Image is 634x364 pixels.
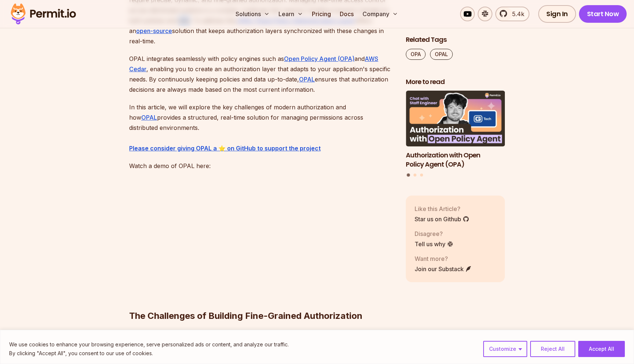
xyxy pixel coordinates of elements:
[420,174,423,177] button: Go to slide 3
[9,340,289,349] p: We use cookies to enhance your browsing experience, serve personalized ads or content, and analyz...
[233,7,273,21] button: Solutions
[430,49,453,60] a: OPAL
[309,7,334,21] a: Pricing
[129,161,394,171] p: Watch a demo of OPAL here:
[141,114,157,121] a: OPAL
[129,178,335,294] iframe: https://www.youtube.com/embed/IkR6EGY3QfM?si=oQCHDv5zqlbMkFnL
[415,229,453,238] p: Disagree?
[406,91,505,169] li: 1 of 3
[415,265,472,273] a: Join our Substack
[129,55,378,73] a: AWS Cedar
[406,151,505,169] h3: Authorization with Open Policy Agent (OPA)
[415,254,472,263] p: Want more?
[579,5,627,23] a: Start Now
[495,7,529,21] a: 5.4k
[129,102,394,153] p: In this article, we will explore the key challenges of modern authorization and how provides a st...
[136,27,172,34] a: open-source
[413,174,416,177] button: Go to slide 2
[483,341,527,357] button: Customize
[299,76,315,83] a: OPAL
[578,341,625,357] button: Accept All
[360,7,401,21] button: Company
[276,7,306,21] button: Learn
[7,1,79,26] img: Permit logo
[129,145,321,152] a: ⁠Please consider giving OPAL a ⭐ on GitHub to support the project
[415,240,453,248] a: Tell us why
[406,91,505,169] a: Authorization with Open Policy Agent (OPA)Authorization with Open Policy Agent (OPA)
[284,55,354,62] a: Open Policy Agent (OPA)
[406,35,505,44] h2: Related Tags
[406,77,505,87] h2: More to read
[337,7,357,21] a: Docs
[508,10,524,18] span: 5.4k
[415,204,469,213] p: Like this Article?
[538,5,576,23] a: Sign In
[530,341,575,357] button: Reject All
[406,91,505,147] img: Authorization with Open Policy Agent (OPA)
[406,91,505,178] div: Posts
[129,281,394,322] h2: The Challenges of Building Fine-Grained Authorization
[415,215,469,223] a: Star us on Github
[9,349,289,358] p: By clicking "Accept All", you consent to our use of cookies.
[406,49,426,60] a: OPA
[129,54,394,95] p: OPAL integrates seamlessly with policy engines such as and , enabling you to create an authorizat...
[407,174,410,177] button: Go to slide 1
